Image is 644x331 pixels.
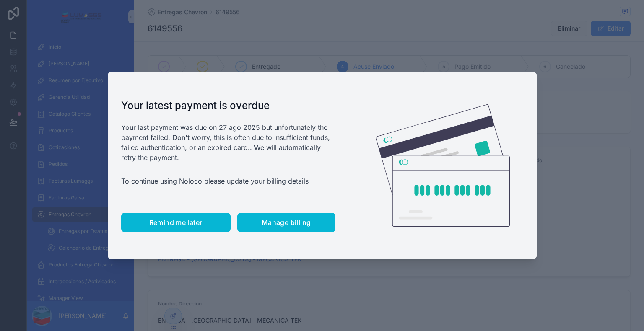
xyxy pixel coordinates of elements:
button: Manage billing [237,213,335,232]
span: Manage billing [262,218,311,227]
h1: Your latest payment is overdue [121,99,335,112]
button: Remind me later [121,213,231,232]
img: Credit card illustration [376,104,510,227]
p: Your last payment was due on 27 ago 2025 but unfortunately the payment failed. Don't worry, this ... [121,122,335,163]
p: To continue using Noloco please update your billing details [121,176,335,186]
span: Remind me later [149,218,203,227]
